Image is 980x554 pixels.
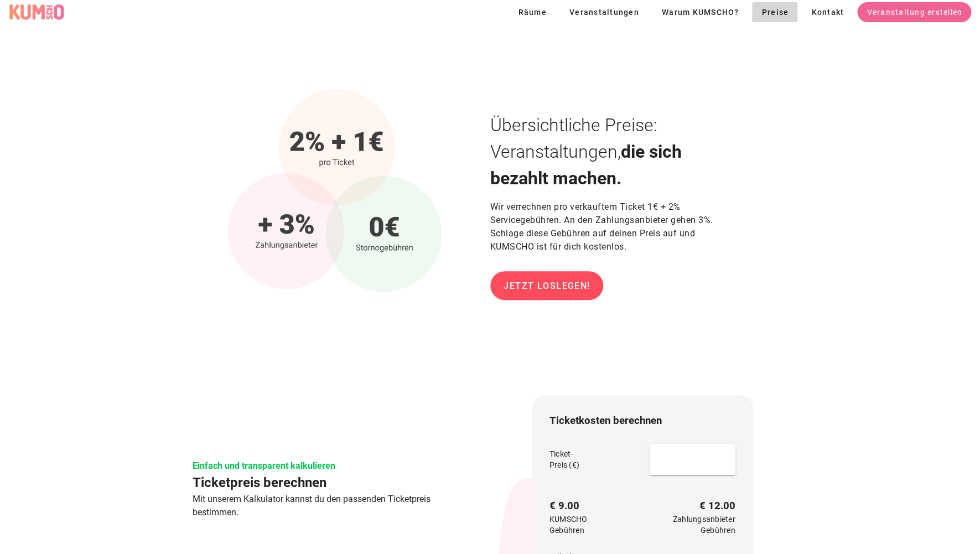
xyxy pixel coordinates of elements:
[9,4,69,20] a: KUMSCHO Logo
[9,4,64,20] div: KUMSCHO Logo
[549,498,636,514] h3: € 9.00
[857,2,971,22] a: Veranstaltung erstellen
[193,473,484,493] h2: Ticketpreis berechnen
[490,191,739,262] p: Wir verrechnen pro verkauftem Ticket 1€ + 2% Servicegebühren. An den Zahlungsanbieter gehen 3%. S...
[517,8,547,17] span: Räume
[752,2,797,22] a: Preise
[802,2,853,22] a: Kontakt
[649,498,735,514] h3: € 12.00
[652,2,748,22] a: Warum KUMSCHO?
[509,2,556,22] button: Räume
[490,115,657,162] span: Übersichtliche Preise: Veranstaltungen,
[560,2,648,22] a: Veranstaltungen
[761,8,789,17] span: Preise
[503,281,590,291] span: Jetzt loslegen!
[509,6,560,17] a: Räume
[193,459,484,473] p: Einfach und transparent kalkulieren
[866,8,962,17] span: Veranstaltung erstellen
[490,112,739,191] h1: die sich bezahlt machen.
[549,448,585,470] p: Ticket-Preis (€)
[193,493,484,519] p: Mit unserem Kalkulator kannst du den passenden Ticketpreis bestimmen.
[549,413,735,428] h3: Ticketkosten berechnen
[549,514,577,536] p: KUMSCHO Gebühren
[811,8,844,17] span: Kontakt
[649,514,735,536] p: Zahlungsanbieter Gebühren
[490,271,603,300] a: Jetzt loslegen!
[661,8,739,17] span: Warum KUMSCHO?
[569,8,639,17] span: Veranstaltungen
